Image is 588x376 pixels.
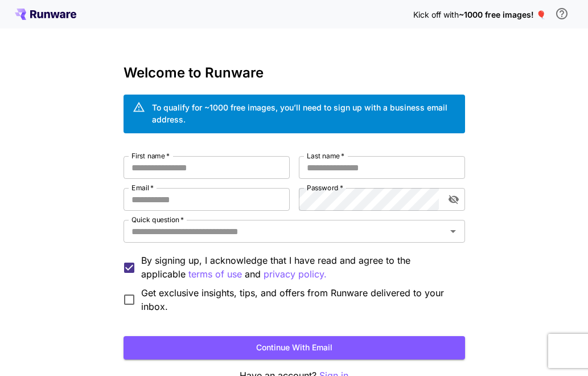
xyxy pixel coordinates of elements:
h3: Welcome to Runware [124,65,465,81]
span: Kick off with [413,10,459,19]
div: To qualify for ~1000 free images, you’ll need to sign up with a business email address. [152,101,456,125]
p: terms of use [188,267,242,281]
label: First name [131,151,170,161]
p: By signing up, I acknowledge that I have read and agree to the applicable and [141,254,456,281]
label: Email [131,183,154,193]
p: privacy policy. [264,267,327,281]
button: Open [445,223,461,239]
span: ~1000 free images! 🎈 [459,10,546,19]
button: Continue with email [124,336,465,359]
span: Get exclusive insights, tips, and offers from Runware delivered to your inbox. [141,286,456,313]
label: Last name [307,151,344,161]
label: Password [307,183,343,193]
button: toggle password visibility [443,189,464,210]
button: By signing up, I acknowledge that I have read and agree to the applicable terms of use and [264,267,327,281]
button: By signing up, I acknowledge that I have read and agree to the applicable and privacy policy. [188,267,242,281]
label: Quick question [131,215,184,224]
button: In order to qualify for free credit, you need to sign up with a business email address and click ... [550,2,573,25]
